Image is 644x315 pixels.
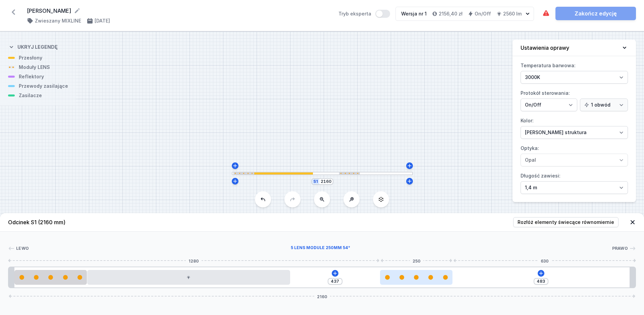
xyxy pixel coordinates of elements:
label: Protokół sterowania: [521,88,628,111]
button: Wersja nr 12156,40 złOn/Off2560 lm [395,7,534,21]
div: 5 LENS module 250mm 54° [380,270,452,285]
button: Edytuj nazwę projektu [74,7,80,14]
input: Wymiar [mm] [536,279,546,284]
button: Ukryj legendę [8,38,58,54]
select: Długość zawiesi: [521,181,628,194]
h4: On/Off [475,10,491,17]
span: 1280 [186,259,202,263]
h4: Ukryj legendę [17,44,58,50]
h4: [DATE] [95,17,110,24]
div: LED opal module 700mm [87,270,290,285]
select: Protokół sterowania: [580,99,628,111]
h4: 2560 lm [503,10,522,17]
span: 2160 [314,294,330,298]
span: Lewo [16,246,29,251]
select: Temperatura barwowa: [521,71,628,84]
span: 630 [538,259,551,263]
select: Kolor: [521,126,628,139]
div: Wersja nr 1 [401,10,427,17]
input: Wymiar [mm] [330,279,340,284]
h4: Ustawienia oprawy [521,44,569,52]
label: Temperatura barwowa: [521,60,628,84]
h4: 2156,40 zł [439,10,463,17]
button: Ustawienia oprawy [513,40,636,56]
select: Protokół sterowania: [521,99,577,111]
button: Dodaj element [332,270,338,277]
input: Wymiar [mm] [321,179,331,184]
label: Tryb eksperta [338,10,390,18]
span: (2160 mm) [38,219,65,226]
button: Dodaj element [538,270,544,277]
h4: Odcinek S1 [8,218,65,226]
div: 5 LENS module 250mm 54° [14,270,87,285]
h4: Zwieszany MIXLINE [35,17,81,24]
div: 5 LENS module 250mm 54° [29,245,612,252]
button: Rozłóż elementy świecące równomiernie [513,217,619,227]
label: Optyka: [521,143,628,166]
select: Optyka: [521,154,628,166]
span: Prawo [612,246,628,251]
form: [PERSON_NAME] [27,7,330,15]
label: Długość zawiesi: [521,170,628,194]
span: 250 [410,259,423,263]
span: Rozłóż elementy świecące równomiernie [518,219,614,226]
button: Tryb eksperta [375,10,390,18]
label: Kolor: [521,115,628,139]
